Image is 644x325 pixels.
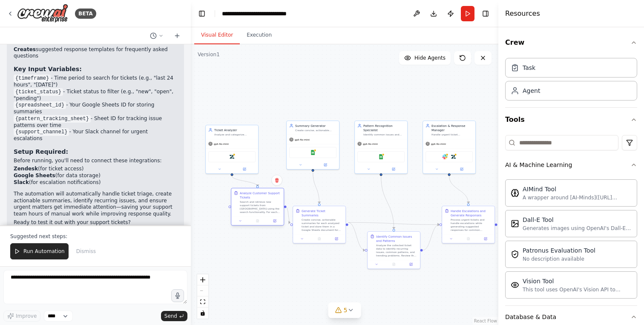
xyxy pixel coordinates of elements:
li: (for data storage) [14,173,177,179]
span: gpt-4o-mini [363,142,378,146]
strong: Zendesk [14,166,38,172]
span: Run Automation [23,248,65,255]
div: Agent [523,86,540,95]
button: Improve [3,311,40,322]
img: Zendesk [451,154,456,159]
button: toggle interactivity [197,308,208,319]
button: Open in side panel [329,236,344,242]
strong: Setup Required: [14,148,68,155]
div: Analyze Customer Support TicketsSearch and retrieve new support tickets from [GEOGRAPHIC_DATA] us... [231,189,284,227]
code: {ticket_status} [14,88,63,96]
div: Vision Tool [523,277,632,285]
g: Edge from 61cd832f-381d-4e0e-b4fb-526a4bd82215 to 5bd87393-a9c7-4935-8ae3-6ae28eedd25a [311,172,322,204]
div: Version 1 [198,51,220,58]
div: BETA [75,9,96,19]
strong: Google Sheets [14,173,55,178]
button: Run Automation [10,243,69,259]
img: Google Sheets [310,150,316,155]
g: Edge from 1d5c4953-859c-4fba-8ca3-1e642ffcd11b to 314c4833-9106-4906-843e-07398ffc1e7f [379,176,396,229]
div: Ticket Analyzer [214,128,256,132]
span: gpt-4o-mini [295,138,310,141]
div: Escalation & Response Manager [431,124,473,132]
div: Create concise, actionable summaries of support tickets for the support team. Extract key informa... [295,129,336,132]
div: Summary Generator [295,124,336,128]
button: Open in side panel [450,167,474,172]
div: AIMind Tool [523,185,632,193]
span: gpt-4o-mini [214,142,229,146]
g: Edge from 314c4833-9106-4906-843e-07398ffc1e7f to 26a336a5-dd89-469c-8d09-df2c06acca61 [423,222,440,252]
img: Slack [443,154,448,159]
g: Edge from 5bd87393-a9c7-4935-8ae3-6ae28eedd25a to 314c4833-9106-4906-843e-07398ffc1e7f [348,220,365,252]
button: No output available [248,219,266,224]
a: React Flow attribution [474,319,497,323]
img: Zendesk [230,154,235,159]
span: gpt-4o-mini [431,142,446,146]
button: Execution [240,26,279,44]
button: No output available [385,262,402,267]
div: AI & Machine Learning [505,161,572,169]
div: Analyze and categorize customer support tickets by urgency level (Critical, High, Medium, Low) an... [214,133,256,136]
img: DallETool [511,219,519,228]
img: PatronusEvalTool [511,250,519,259]
span: Dismiss [76,248,96,255]
p: Before running, you'll need to connect these integrations: [14,158,177,164]
div: Analyze the collected ticket data to identify recurring issues, common patterns, and trending pro... [376,244,417,257]
code: {pattern_tracking_sheet} [14,115,91,123]
div: Task [523,63,535,72]
div: Patronus Evaluation Tool [523,246,595,255]
button: zoom in [197,274,208,285]
strong: Key Input Variables: [14,66,82,72]
div: No description available [523,256,595,262]
strong: Creates [14,46,36,52]
div: React Flow controls [197,274,208,319]
li: suggested response templates for frequently asked questions [14,46,177,60]
img: AIMindTool [511,189,519,197]
span: Send [164,313,177,319]
div: Handle Escalations and Generate ResponsesProcess urgent tickets and handle escalations while gene... [442,206,495,244]
img: Google Sheets [379,154,384,159]
div: Generates images using OpenAI's Dall-E model. [523,225,632,232]
div: Generate Ticket Summaries [302,209,343,217]
p: The automation will automatically handle ticket triage, create actionable summaries, identify rec... [14,191,177,217]
div: Handle urgent ticket escalations and generate suggested responses for frequently asked questions.... [431,133,473,136]
button: Visual Editor [194,26,240,44]
button: Hide right sidebar [480,8,492,20]
div: A wrapper around [AI-Minds]([URL][DOMAIN_NAME]). Useful for when you need answers to questions fr... [523,194,632,201]
div: Identify Common Issues and PatternsAnalyze the collected ticket data to identify recurring issues... [367,231,420,269]
button: No output available [310,236,328,242]
span: 5 [344,306,348,314]
div: Handle Escalations and Generate Responses [451,209,492,217]
button: Open in side panel [233,167,257,172]
button: Crew [505,31,637,55]
button: AI & Machine Learning [505,154,637,176]
li: - Sheet ID for tracking issue patterns over time [14,115,177,129]
g: Edge from 57260753-8055-46ad-80b4-591b8a03820f to 5bd87393-a9c7-4935-8ae3-6ae28eedd25a [286,205,291,224]
div: AI & Machine Learning [505,176,637,305]
div: Process urgent tickets and handle escalations while generating suggested responses for common inq... [451,218,492,232]
li: - Your Slack channel for urgent escalations [14,129,177,142]
button: Delete node [271,175,282,186]
div: Summary GeneratorCreate concise, actionable summaries of support tickets for the support team. Ex... [286,121,339,170]
button: Dismiss [72,243,100,259]
button: Switch to previous chat [147,31,167,41]
p: Suggested next steps: [10,233,181,240]
button: Open in side panel [478,236,493,242]
button: Send [161,311,187,321]
div: Crew [505,55,637,107]
div: Dall-E Tool [523,216,632,224]
div: Create concise, actionable summaries for each analyzed ticket and store them in a Google Sheets d... [302,218,343,232]
div: Escalation & Response ManagerHandle urgent ticket escalations and generate suggested responses fo... [423,121,476,174]
code: {timeframe} [14,75,51,82]
li: - Time period to search for tickets (e.g., "last 24 hours", "[DATE]") [14,75,177,89]
span: Improve [16,313,37,319]
img: VisionTool [511,281,519,289]
button: Tools [505,108,637,132]
code: {spreadsheet_id} [14,101,66,109]
div: Pattern Recognition Specialist [363,124,405,132]
div: Ticket AnalyzerAnalyze and categorize customer support tickets by urgency level (Critical, High, ... [205,125,259,174]
div: Identify common issues and recurring patterns across support tickets. Track frequent problems, an... [363,133,405,136]
img: Logo [17,4,68,23]
button: Open in side panel [313,162,338,167]
li: - Ticket status to filter (e.g., "new", "open", "pending") [14,89,177,102]
button: Open in side panel [404,262,418,267]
